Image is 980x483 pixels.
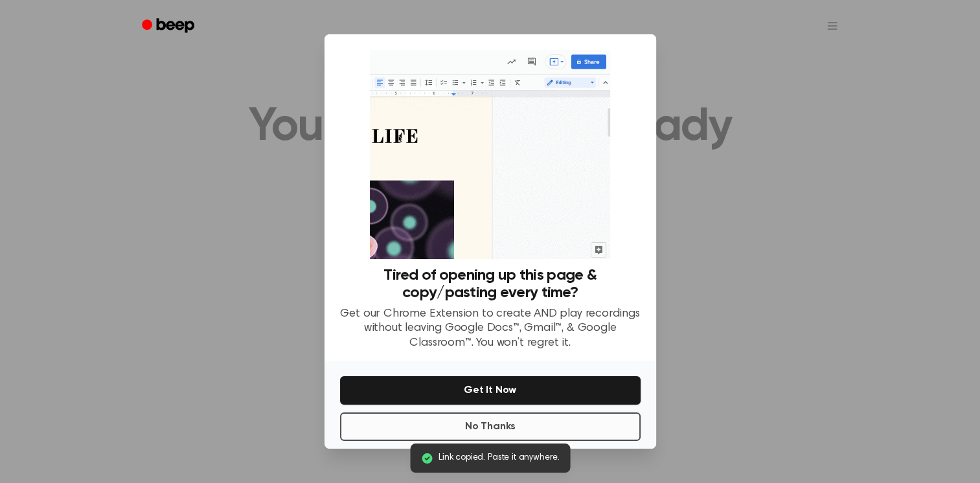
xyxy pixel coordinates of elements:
span: Link copied. Paste it anywhere. [439,451,560,465]
button: Get It Now [340,376,641,405]
img: Beep extension in action [370,50,610,259]
button: No Thanks [340,412,641,441]
button: Open menu [817,10,848,41]
p: Get our Chrome Extension to create AND play recordings without leaving Google Docs™, Gmail™, & Go... [340,307,641,351]
h3: Tired of opening up this page & copy/pasting every time? [340,267,641,302]
a: Beep [133,14,206,39]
